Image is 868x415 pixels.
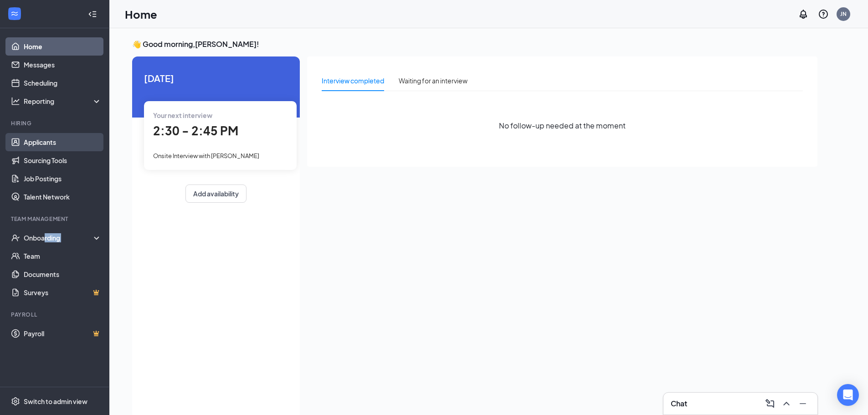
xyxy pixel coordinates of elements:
a: Messages [24,56,102,74]
a: Job Postings [24,169,102,188]
div: Payroll [11,311,100,318]
div: Interview completed [322,76,384,86]
svg: ComposeMessage [765,398,776,409]
span: No follow-up needed at the moment [499,120,626,131]
a: PayrollCrown [24,324,102,343]
h1: Home [125,6,157,22]
div: Onboarding [24,233,94,242]
div: Waiting for an interview [399,76,467,86]
svg: Analysis [11,97,20,106]
button: ComposeMessage [763,396,777,411]
span: [DATE] [144,71,288,85]
svg: ChevronUp [781,398,792,409]
a: SurveysCrown [24,283,102,302]
a: Documents [24,265,102,283]
span: 2:30 - 2:45 PM [153,123,238,138]
button: Add availability [185,184,247,203]
span: Your next interview [153,111,212,119]
div: Open Intercom Messenger [837,384,859,406]
h3: 👋 Good morning, [PERSON_NAME] ! [132,39,817,49]
a: Home [24,37,102,56]
div: Switch to admin view [24,397,87,406]
div: Reporting [24,97,102,106]
svg: Collapse [88,10,97,19]
div: JN [840,10,847,18]
a: Sourcing Tools [24,151,102,169]
span: Onsite Interview with [PERSON_NAME] [153,152,259,159]
svg: Settings [11,397,20,406]
h3: Chat [671,399,687,409]
div: Hiring [11,119,100,127]
a: Talent Network [24,188,102,206]
button: Minimize [796,396,810,411]
a: Team [24,247,102,265]
button: ChevronUp [779,396,794,411]
svg: UserCheck [11,233,20,242]
a: Scheduling [24,74,102,92]
svg: Minimize [797,398,808,409]
svg: WorkstreamLogo [10,9,19,18]
a: Applicants [24,133,102,151]
svg: Notifications [798,9,809,20]
svg: QuestionInfo [818,9,829,20]
div: Team Management [11,215,100,223]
